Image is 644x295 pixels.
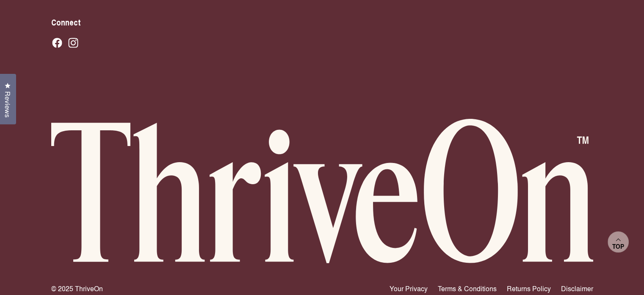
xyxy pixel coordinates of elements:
div: Domain Overview [32,50,76,56]
img: tab_keywords_by_traffic_grey.svg [84,49,91,56]
div: Domain: [DOMAIN_NAME] [22,22,93,29]
span: Reviews [2,91,13,118]
a: Terms & Conditions [438,284,497,294]
span: Top [612,243,624,250]
a: Disclaimer [561,284,593,294]
h2: Connect [51,16,226,28]
p: © 2025 ThriveOn [51,284,103,294]
a: Returns Policy [507,284,551,294]
a: Your Privacy [390,284,428,294]
img: logo_orange.svg [14,14,20,20]
img: website_grey.svg [14,22,20,29]
img: tab_domain_overview_orange.svg [23,49,30,56]
div: Keywords by Traffic [94,50,143,56]
div: v 4.0.25 [24,14,41,20]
